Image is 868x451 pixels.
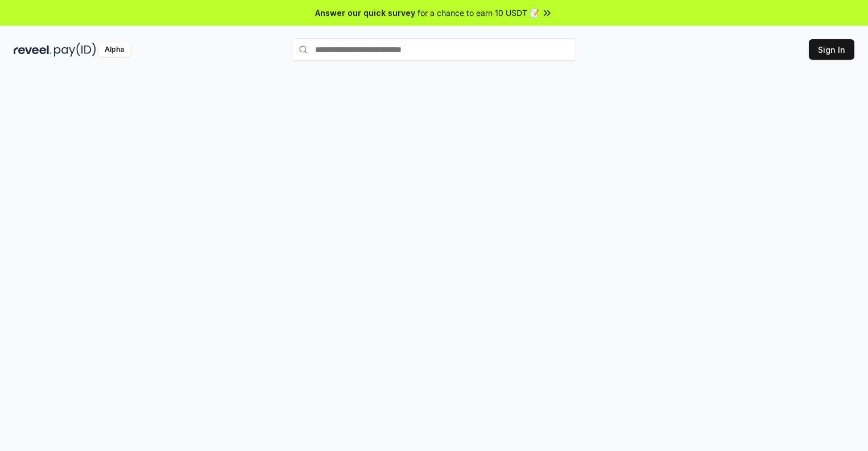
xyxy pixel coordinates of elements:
[14,43,52,57] img: reveel_dark
[98,43,130,57] div: Alpha
[418,7,539,19] span: for a chance to earn 10 USDT 📝
[809,39,854,60] button: Sign In
[315,7,415,19] span: Answer our quick survey
[54,43,96,57] img: pay_id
